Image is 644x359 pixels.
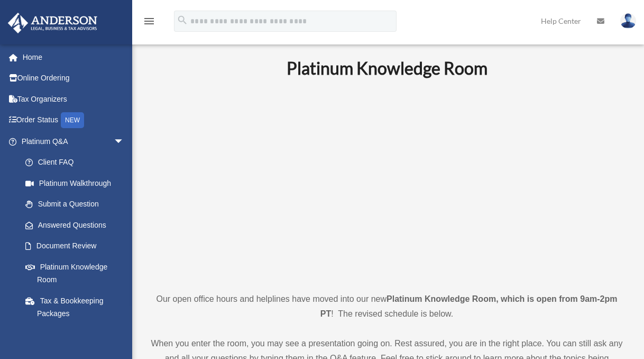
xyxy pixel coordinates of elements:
a: Home [7,47,140,68]
a: Platinum Walkthrough [15,173,140,194]
a: menu [143,19,155,28]
a: Online Ordering [7,68,140,89]
a: Platinum Knowledge Room [15,256,135,290]
span: arrow_drop_down [114,131,135,152]
strong: Platinum Knowledge Room, which is open from 9am-2pm PT [320,294,618,318]
a: Answered Questions [15,214,140,236]
i: search [177,14,188,26]
a: Document Review [15,236,140,257]
div: NEW [61,112,84,128]
a: Client FAQ [15,152,140,173]
a: Tax Organizers [7,88,140,110]
a: Submit a Question [15,194,140,215]
a: Platinum Q&Aarrow_drop_down [7,131,140,152]
a: Tax & Bookkeeping Packages [15,290,140,324]
i: menu [143,15,155,28]
img: User Pic [620,13,636,29]
b: Platinum Knowledge Room [287,58,487,78]
img: Anderson Advisors Platinum Portal [5,13,100,33]
iframe: 231110_Toby_KnowledgeRoom [228,93,546,272]
p: Our open office hours and helplines have moved into our new ! The revised schedule is below. [151,292,623,321]
a: Order StatusNEW [7,110,140,131]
